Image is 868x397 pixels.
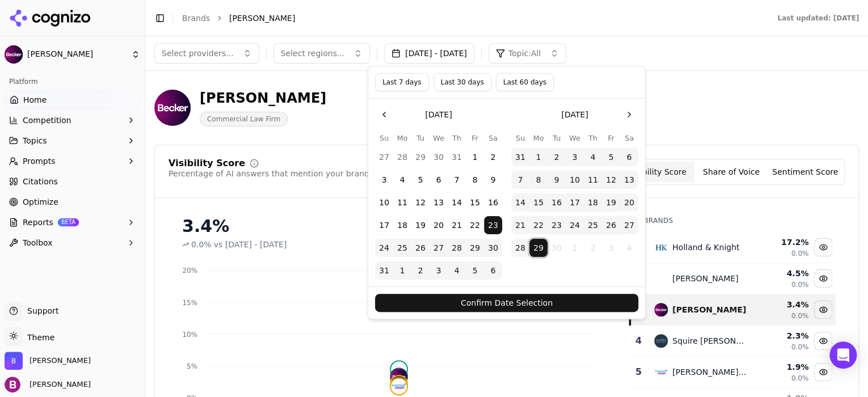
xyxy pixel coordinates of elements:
[23,176,58,187] span: Citations
[466,193,484,212] button: Friday, August 15th, 2025
[23,196,58,208] span: Optimize
[5,45,23,64] img: Becker
[466,216,484,234] button: Friday, August 22nd, 2025
[168,159,245,168] div: Visibility Score
[281,48,345,59] span: Select regions...
[411,239,429,257] button: Tuesday, August 26th, 2025, selected
[466,148,484,166] button: Friday, August 1st, 2025
[182,216,606,236] div: 3.4%
[634,365,643,379] div: 5
[630,357,836,388] tr: 5troutman pepper[PERSON_NAME] Pepper1.9%0.0%Hide troutman pepper data
[466,133,484,143] th: Friday
[791,280,809,289] span: 0.0%
[484,133,502,143] th: Saturday
[182,331,197,339] tspan: 10%
[484,148,502,166] button: Saturday, August 2nd, 2025
[529,193,547,212] button: Monday, September 15th, 2025, selected
[508,48,541,59] span: Topic: All
[529,216,547,234] button: Monday, September 22nd, 2025, selected
[466,171,484,189] button: Friday, August 8th, 2025
[411,193,429,212] button: Tuesday, August 12th, 2025
[620,216,638,234] button: Saturday, September 27th, 2025, selected
[23,305,58,316] span: Support
[777,14,859,23] div: Last updated: [DATE]
[23,115,71,126] span: Competition
[466,239,484,257] button: Friday, August 29th, 2025, selected
[182,12,755,24] nav: breadcrumb
[511,193,529,212] button: Sunday, September 14th, 2025, selected
[23,135,47,146] span: Topics
[393,133,411,143] th: Monday
[448,171,466,189] button: Thursday, August 7th, 2025
[429,216,448,234] button: Wednesday, August 20th, 2025
[375,73,429,91] button: Last 7 days
[654,303,668,316] img: becker
[391,378,407,394] img: troutman pepper
[5,352,23,370] img: Becker
[814,301,832,319] button: Hide becker data
[182,267,197,274] tspan: 20%
[602,171,620,189] button: Friday, September 12th, 2025, selected
[602,216,620,234] button: Friday, September 26th, 2025, selected
[375,239,393,257] button: Sunday, August 24th, 2025, selected
[5,377,20,392] img: Becker
[547,133,566,143] th: Tuesday
[620,193,638,212] button: Saturday, September 20th, 2025, selected
[791,311,809,320] span: 0.0%
[791,374,809,383] span: 0.0%
[630,326,836,357] tr: 4squire patton boggsSquire [PERSON_NAME] [PERSON_NAME]2.3%0.0%Hide squire patton boggs data
[620,171,638,189] button: Saturday, September 13th, 2025, selected
[429,133,448,143] th: Wednesday
[814,363,832,381] button: Hide troutman pepper data
[448,239,466,257] button: Thursday, August 28th, 2025, selected
[511,133,529,143] th: Sunday
[448,133,466,143] th: Thursday
[5,73,140,91] div: Platform
[5,213,140,231] button: ReportsBETA
[466,261,484,280] button: Friday, September 5th, 2025, selected
[672,304,746,315] div: [PERSON_NAME]
[496,73,554,91] button: Last 60 days
[27,49,127,60] span: [PERSON_NAME]
[566,193,584,212] button: Wednesday, September 17th, 2025, selected
[654,240,668,254] img: holland & knight
[602,193,620,212] button: Friday, September 19th, 2025, selected
[154,90,191,126] img: Becker
[484,171,502,189] button: Saturday, August 9th, 2025
[5,152,140,170] button: Prompts
[23,217,53,228] span: Reports
[814,332,832,350] button: Hide squire patton boggs data
[654,365,668,379] img: troutman pepper
[375,133,502,280] table: August 2025
[511,216,529,234] button: Sunday, September 21st, 2025, selected
[584,216,602,234] button: Thursday, September 25th, 2025, selected
[768,162,842,182] button: Sentiment Score
[391,369,407,385] img: becker
[5,352,91,370] button: Open organization switcher
[375,148,393,166] button: Sunday, July 27th, 2025
[756,236,808,248] div: 17.2 %
[756,299,808,310] div: 3.4 %
[566,216,584,234] button: Wednesday, September 24th, 2025, selected
[448,148,466,166] button: Thursday, July 31st, 2025
[672,273,738,284] div: [PERSON_NAME]
[672,335,747,347] div: Squire [PERSON_NAME] [PERSON_NAME]
[547,148,566,166] button: Tuesday, September 2nd, 2025, selected
[30,356,91,366] span: Becker
[791,249,809,258] span: 0.0%
[629,216,836,225] div: All Brands
[411,148,429,166] button: Tuesday, July 29th, 2025
[672,366,747,378] div: [PERSON_NAME] Pepper
[791,343,809,352] span: 0.0%
[511,133,638,257] table: September 2025
[429,193,448,212] button: Wednesday, August 13th, 2025
[448,261,466,280] button: Thursday, September 4th, 2025, selected
[393,239,411,257] button: Monday, August 25th, 2025, selected
[547,193,566,212] button: Tuesday, September 16th, 2025, selected
[384,43,474,64] button: [DATE] - [DATE]
[511,171,529,189] button: Sunday, September 7th, 2025, selected
[393,261,411,280] button: Monday, September 1st, 2025, selected
[5,132,140,150] button: Topics
[630,232,836,263] tr: 1holland & knightHolland & Knight17.2%0.0%Hide holland & knight data
[429,171,448,189] button: Wednesday, August 6th, 2025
